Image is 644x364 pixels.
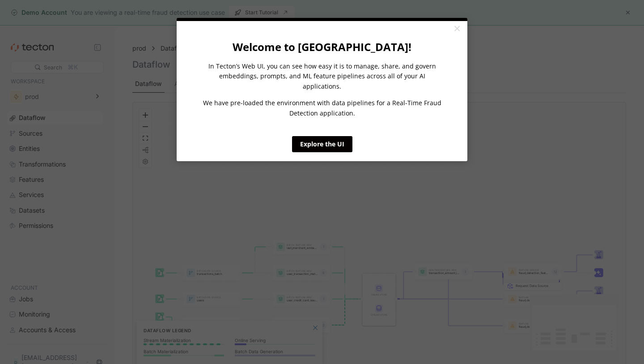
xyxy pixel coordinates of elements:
[233,39,411,54] strong: Welcome to [GEOGRAPHIC_DATA]!
[449,21,465,37] a: Close modal
[201,61,443,91] p: In Tecton’s Web UI, you can see how easy it is to manage, share, and govern embeddings, prompts, ...
[177,18,467,21] div: current step
[201,98,443,118] p: We have pre-loaded the environment with data pipelines for a Real-Time Fraud Detection application.
[292,136,352,152] a: Explore the UI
